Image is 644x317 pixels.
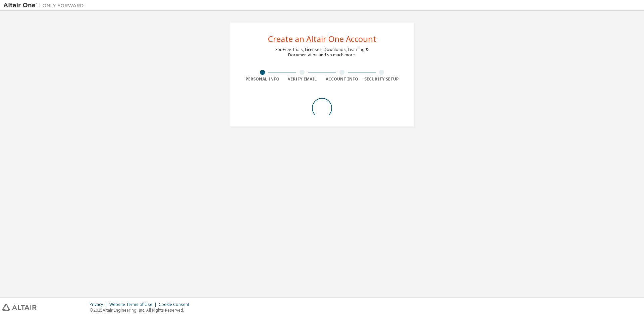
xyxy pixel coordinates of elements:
[362,76,402,82] div: Security Setup
[322,76,362,82] div: Account Info
[159,302,193,307] div: Cookie Consent
[2,304,37,311] img: altair_logo.svg
[243,76,282,82] div: Personal Info
[90,307,193,313] p: © 2025 Altair Engineering, Inc. All Rights Reserved.
[282,76,322,82] div: Verify Email
[3,2,87,9] img: Altair One
[109,302,159,307] div: Website Terms of Use
[275,47,369,58] div: For Free Trials, Licenses, Downloads, Learning & Documentation and so much more.
[90,302,109,307] div: Privacy
[268,35,376,43] div: Create an Altair One Account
